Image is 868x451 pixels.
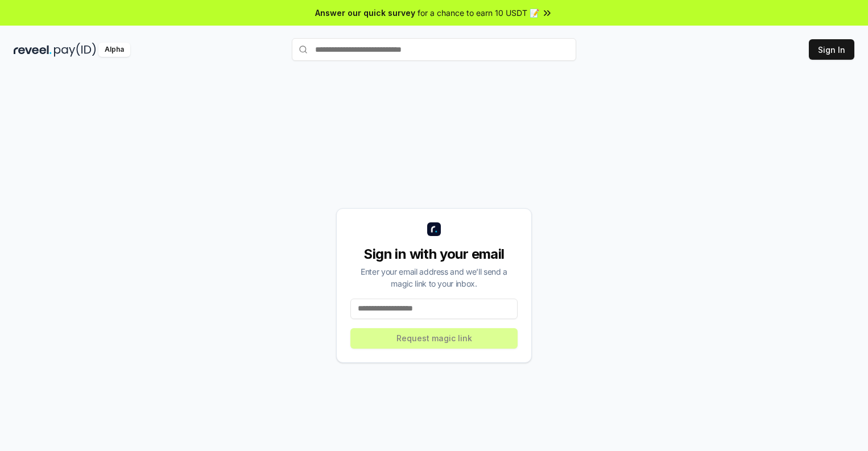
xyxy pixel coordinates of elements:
[350,245,518,263] div: Sign in with your email
[350,266,518,289] div: Enter your email address and we’ll send a magic link to your inbox.
[809,39,854,60] button: Sign In
[427,222,441,236] img: logo_small
[98,43,130,57] div: Alpha
[14,43,52,57] img: reveel_dark
[54,43,96,57] img: pay_id
[315,7,415,19] span: Answer our quick survey
[418,7,539,19] span: for a chance to earn 10 USDT 📝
